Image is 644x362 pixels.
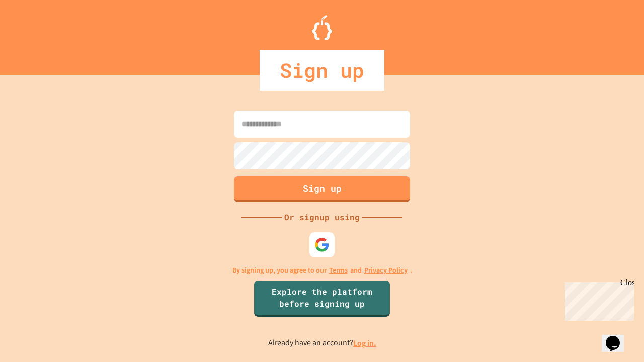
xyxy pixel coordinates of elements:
[260,50,384,90] div: Sign up
[4,4,69,64] div: Chat with us now!Close
[234,176,410,202] button: Sign up
[314,237,330,252] img: google-icon.svg
[560,278,634,321] iframe: chat widget
[329,265,348,276] a: Terms
[282,211,362,223] div: Or signup using
[602,322,634,352] iframe: chat widget
[353,338,376,348] a: Log in.
[232,265,412,276] p: By signing up, you agree to our and .
[268,337,376,349] p: Already have an account?
[254,281,390,317] a: Explore the platform before signing up
[364,265,408,276] a: Privacy Policy
[312,15,332,40] img: Logo.svg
